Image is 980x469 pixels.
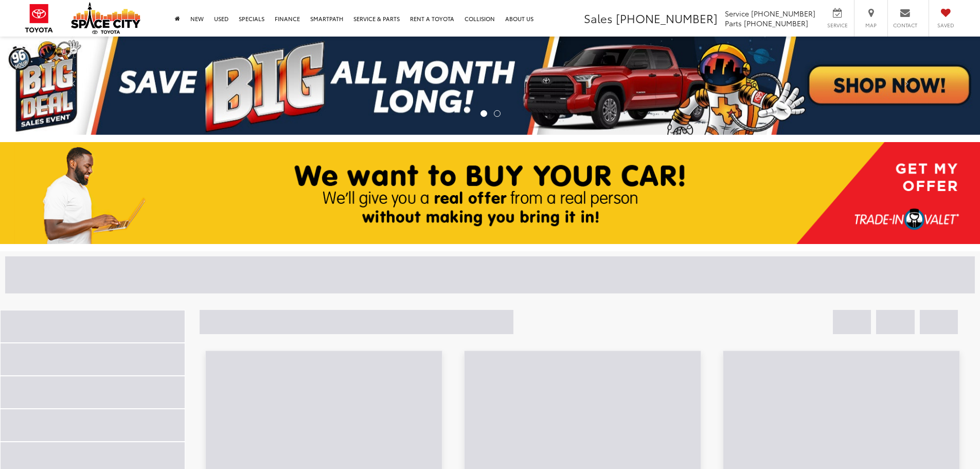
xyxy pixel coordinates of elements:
span: Saved [934,22,957,29]
span: Parts [725,18,742,28]
span: Map [860,22,882,29]
span: Sales [584,10,613,26]
span: Service [826,22,849,29]
span: [PHONE_NUMBER] [744,18,808,28]
span: [PHONE_NUMBER] [751,8,815,19]
img: Space City Toyota [71,2,140,34]
span: Service [725,8,749,19]
span: Contact [893,22,917,29]
span: [PHONE_NUMBER] [616,10,718,26]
